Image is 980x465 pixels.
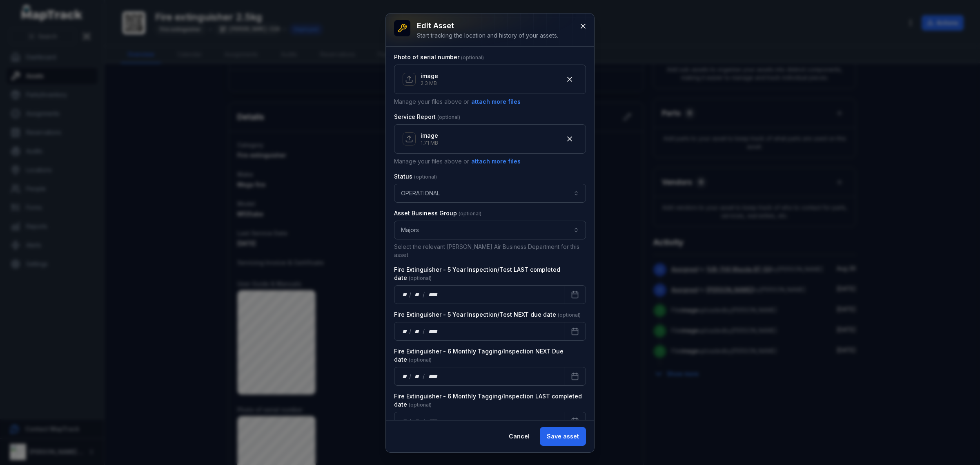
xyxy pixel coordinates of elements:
[421,132,438,140] p: image
[564,367,586,386] button: Calendar
[540,427,586,446] button: Save asset
[421,80,438,87] p: 2.3 MB
[394,311,581,319] label: Fire Extinguisher - 5 Year Inspection/Test NEXT due date
[394,221,586,239] button: Majors
[409,291,412,299] div: /
[401,327,409,335] div: day,
[564,412,586,431] button: Calendar
[394,113,460,121] label: Service Report
[417,20,558,31] h3: Edit asset
[394,392,586,409] label: Fire Extinguisher - 6 Monthly Tagging/Inspection LAST completed date
[412,291,423,299] div: month,
[425,372,441,380] div: year,
[412,327,423,335] div: month,
[502,427,537,446] button: Cancel
[425,327,441,335] div: year,
[421,72,438,80] p: image
[409,372,412,380] div: /
[409,417,412,425] div: /
[394,347,586,364] label: Fire Extinguisher - 6 Monthly Tagging/Inspection NEXT Due date
[412,417,423,425] div: month,
[394,157,586,166] p: Manage your files above or
[401,291,409,299] div: day,
[401,417,409,425] div: day,
[421,140,438,146] p: 1.71 MB
[423,372,425,380] div: /
[394,243,586,259] p: Select the relevant [PERSON_NAME] Air Business Department for this asset
[394,266,586,282] label: Fire Extinguisher - 5 Year Inspection/Test LAST completed date
[423,291,425,299] div: /
[564,322,586,341] button: Calendar
[394,184,586,203] button: OPERATIONAL
[471,157,521,166] button: attach more files
[564,285,586,304] button: Calendar
[394,172,437,181] label: Status
[394,97,586,106] p: Manage your files above or
[412,372,423,380] div: month,
[394,209,481,217] label: Asset Business Group
[425,291,441,299] div: year,
[394,53,484,61] label: Photo of serial number
[401,372,409,380] div: day,
[425,417,441,425] div: year,
[409,327,412,335] div: /
[471,97,521,106] button: attach more files
[423,327,425,335] div: /
[423,417,425,425] div: /
[417,31,558,40] div: Start tracking the location and history of your assets.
